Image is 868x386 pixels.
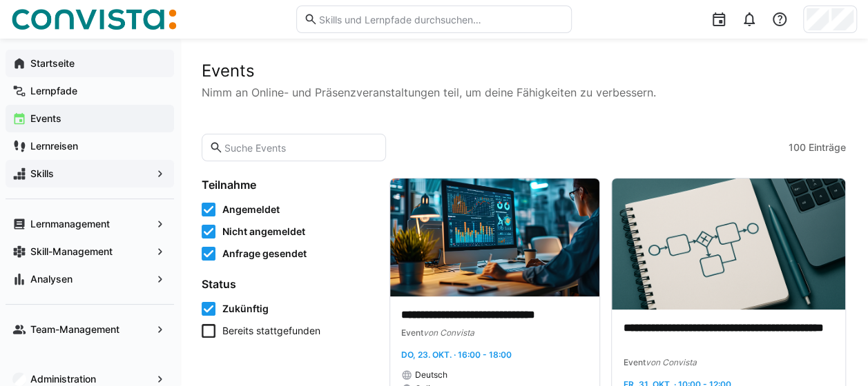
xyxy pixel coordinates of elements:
h4: Status [202,277,373,291]
span: von Convista [423,327,474,338]
span: Bereits stattgefunden [222,324,320,338]
span: Event [401,327,423,338]
span: von Convista [645,357,696,367]
img: image [390,179,599,296]
h2: Events [202,61,846,81]
h4: Teilnahme [202,178,373,192]
span: Anfrage gesendet [222,247,307,261]
span: Deutsch [415,369,447,380]
span: Angemeldet [222,203,280,216]
p: Nimm an Online- und Präsenzveranstaltungen teil, um deine Fähigkeiten zu verbessern. [202,84,846,101]
img: image [612,179,845,309]
span: 100 [789,141,806,154]
span: Do, 23. Okt. · 16:00 - 18:00 [401,349,512,360]
span: Einträge [809,141,846,154]
input: Suche Events [223,141,378,154]
span: Zukünftig [222,302,269,316]
span: Nicht angemeldet [222,225,305,238]
span: Event [623,357,645,367]
input: Skills und Lernpfade durchsuchen… [318,13,564,26]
